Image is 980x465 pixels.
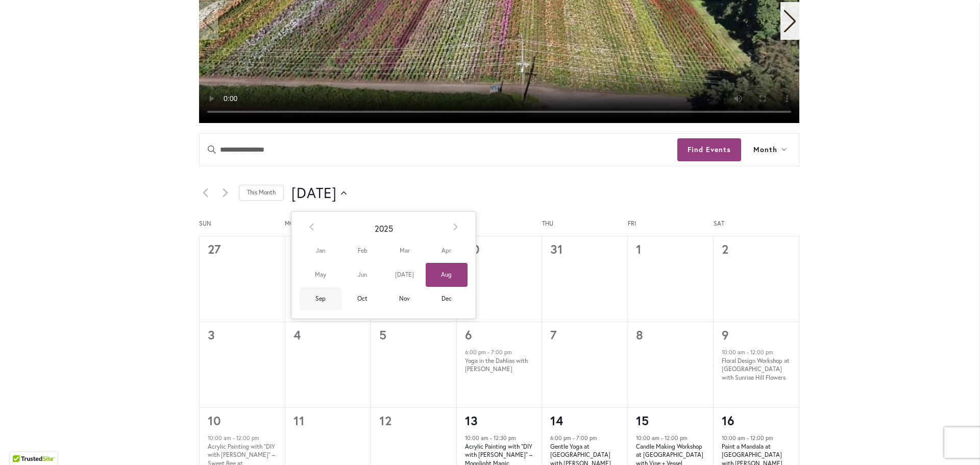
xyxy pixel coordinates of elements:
time: 6:00 pm [465,349,486,356]
a: Floral Design Workshop at [GEOGRAPHIC_DATA] with Sunrise Hill Flowers [722,357,790,382]
a: 14 [550,412,563,429]
time: 3 [208,327,215,343]
a: 6 [465,327,472,343]
time: 10:00 am [208,434,231,442]
time: 7:00 pm [576,434,597,442]
div: Saturday [714,219,799,236]
a: Previous month [199,187,211,199]
span: Mon [285,219,371,228]
span: - [487,349,489,356]
span: - [490,434,492,442]
span: Jan [300,239,341,263]
span: - [747,434,749,442]
time: 7:00 pm [491,349,512,356]
a: 10 [208,412,221,429]
span: Month [753,144,777,156]
span: May [300,263,341,287]
time: 4 [293,327,301,343]
time: 31 [550,241,563,257]
time: 1 [636,241,642,257]
span: Nov [384,287,426,311]
div: Monday [285,219,371,236]
a: Yoga in the Dahlias with [PERSON_NAME] [465,357,528,374]
span: Mar [384,239,426,263]
a: Next month [219,187,231,199]
span: - [233,434,235,442]
button: Click to toggle datepicker [291,183,347,203]
a: Click to select the current month [239,185,284,201]
span: Jun [341,263,383,287]
button: Find Events [677,138,741,161]
th: 2025 [324,212,444,239]
div: Sunday [199,219,285,236]
div: Wednesday [456,219,542,236]
time: 12:00 pm [665,434,688,442]
button: Month [741,134,799,166]
span: [DATE] [291,183,337,203]
a: 16 [722,412,734,429]
div: Thursday [542,219,628,236]
span: - [573,434,575,442]
div: Friday [628,219,714,236]
a: 15 [636,412,649,429]
iframe: Launch Accessibility Center [8,429,36,457]
span: - [747,349,749,356]
time: 12:00 pm [236,434,259,442]
span: Sat [714,219,799,228]
span: Thu [542,219,628,228]
a: 13 [465,412,478,429]
time: 12:00 pm [750,349,773,356]
input: Enter Keyword. Search for events by Keyword. [200,134,677,166]
time: 8 [636,327,643,343]
time: 10:00 am [465,434,488,442]
span: - [661,434,663,442]
span: Sun [199,219,285,228]
span: Sep [300,287,341,311]
time: 5 [379,327,386,343]
span: Feb [341,239,383,263]
time: 2 [722,241,728,257]
time: 10:00 am [722,434,745,442]
time: 11 [293,412,305,429]
span: Oct [341,287,383,311]
span: Fri [628,219,714,228]
span: Apr [426,239,468,263]
time: 12:30 pm [494,434,516,442]
time: 10:00 am [636,434,659,442]
time: 10:00 am [722,349,745,356]
time: 27 [208,241,221,257]
span: Aug [426,263,468,287]
time: 12:00 pm [750,434,773,442]
time: 12 [379,412,391,429]
time: 6:00 pm [550,434,571,442]
span: Dec [426,287,468,311]
span: [DATE] [384,263,426,287]
time: 7 [550,327,557,343]
a: 9 [722,327,729,343]
span: Wed [456,219,542,228]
